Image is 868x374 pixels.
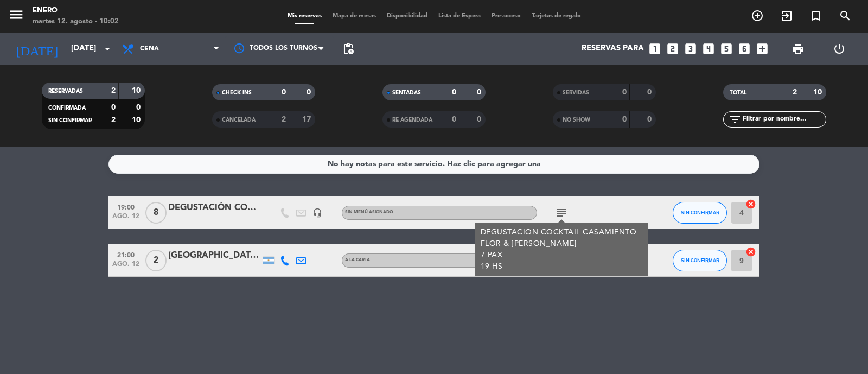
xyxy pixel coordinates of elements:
span: RE AGENDADA [392,117,432,123]
div: Enero [33,5,119,16]
i: menu [8,7,24,23]
strong: 0 [452,88,456,96]
i: add_box [755,42,769,56]
i: cancel [745,246,756,257]
span: SIN CONFIRMAR [681,210,719,215]
span: ago. 12 [112,261,139,273]
strong: 0 [622,116,627,123]
i: looks_4 [701,42,716,56]
div: [GEOGRAPHIC_DATA][PERSON_NAME] [168,249,260,263]
strong: 10 [132,116,143,124]
span: Sin menú asignado [345,210,393,214]
strong: 10 [132,87,143,94]
i: power_settings_new [833,42,846,55]
strong: 2 [111,116,116,124]
span: A LA CARTA [345,258,370,262]
i: exit_to_app [780,9,793,22]
i: subject [555,206,568,219]
span: Cena [140,45,159,53]
span: SERVIDAS [563,90,589,96]
i: looks_5 [719,42,733,56]
i: looks_two [666,42,680,56]
div: DEGUSTACION COCKTAIL CASAMIENTO FLOR & [PERSON_NAME] 7 PAX 19 HS [481,227,643,272]
strong: 0 [282,88,286,96]
strong: 0 [111,104,116,111]
span: Mapa de mesas [327,13,381,19]
strong: 0 [452,116,456,123]
i: turned_in_not [809,9,822,22]
div: No hay notas para este servicio. Haz clic para agregar una [328,158,541,170]
span: NO SHOW [563,117,590,123]
strong: 2 [282,116,286,123]
strong: 0 [622,88,627,96]
strong: 0 [477,88,483,96]
i: [DATE] [8,37,66,61]
i: arrow_drop_down [101,42,114,55]
strong: 2 [111,87,116,94]
strong: 10 [813,88,824,96]
span: CHECK INS [222,90,252,96]
span: 21:00 [112,248,139,261]
strong: 0 [307,88,313,96]
strong: 0 [477,116,483,123]
i: add_circle_outline [751,9,764,22]
span: ago. 12 [112,213,139,225]
span: SIN CONFIRMAR [681,257,719,263]
div: LOG OUT [819,33,860,65]
span: Lista de Espera [433,13,486,19]
span: Mis reservas [282,13,327,19]
strong: 0 [647,88,654,96]
span: print [792,42,805,55]
span: 2 [145,250,167,271]
span: 8 [145,202,167,224]
strong: 17 [302,116,313,123]
div: martes 12. agosto - 10:02 [33,16,119,27]
div: DEGUSTACIÓN COCKTAIL CASAMIENTO [PERSON_NAME] & FLOR [168,201,260,215]
span: 19:00 [112,200,139,213]
i: looks_one [648,42,662,56]
strong: 0 [136,104,143,111]
button: menu [8,7,24,27]
strong: 0 [647,116,654,123]
span: CANCELADA [222,117,256,123]
span: SENTADAS [392,90,421,96]
strong: 2 [793,88,797,96]
input: Filtrar por nombre... [742,113,826,125]
i: looks_3 [684,42,698,56]
span: Disponibilidad [381,13,433,19]
span: pending_actions [342,42,355,55]
button: SIN CONFIRMAR [673,202,727,224]
i: headset_mic [312,208,322,218]
span: Pre-acceso [486,13,526,19]
span: Reservas para [582,44,644,54]
span: Tarjetas de regalo [526,13,586,19]
i: filter_list [729,113,742,126]
i: looks_6 [737,42,751,56]
i: search [839,9,852,22]
span: RESERVADAS [48,88,83,94]
span: TOTAL [730,90,746,96]
i: cancel [745,199,756,210]
button: SIN CONFIRMAR [673,250,727,271]
span: SIN CONFIRMAR [48,118,92,123]
span: CONFIRMADA [48,105,86,111]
